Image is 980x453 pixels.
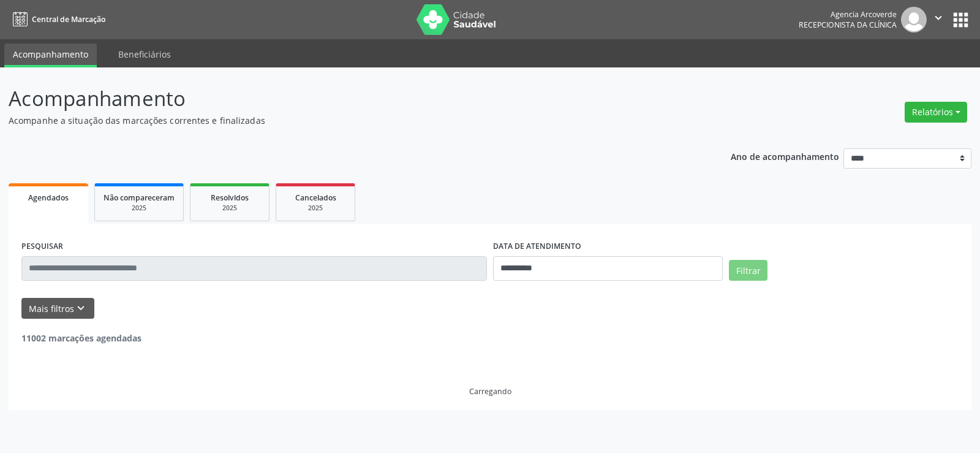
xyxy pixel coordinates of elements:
span: Central de Marcação [32,14,105,25]
a: Beneficiários [110,44,179,65]
i: keyboard_arrow_down [74,302,88,315]
p: Acompanhe a situação das marcações correntes e finalizadas [9,114,682,127]
p: Acompanhamento [9,83,682,114]
label: DATA DE ATENDIMENTO [493,237,581,256]
span: Recepcionista da clínica [799,20,897,30]
button: apps [950,9,971,31]
button: Filtrar [729,260,767,281]
span: Agendados [28,192,69,203]
strong: 11002 marcações agendadas [21,332,141,344]
div: 2025 [199,204,260,213]
a: Central de Marcação [9,9,105,29]
button: Relatórios [905,102,967,123]
span: Cancelados [295,192,336,203]
div: Carregando [469,386,511,397]
span: Resolvidos [211,192,249,203]
img: img [901,7,927,32]
button: Mais filtroskeyboard_arrow_down [21,298,94,319]
a: Acompanhamento [4,44,97,67]
button:  [927,7,950,32]
label: PESQUISAR [21,237,63,256]
p: Ano de acompanhamento [731,148,839,164]
span: Não compareceram [104,192,175,203]
div: 2025 [104,204,175,213]
i:  [932,11,945,25]
div: Agencia Arcoverde [799,9,897,20]
div: 2025 [285,204,346,213]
